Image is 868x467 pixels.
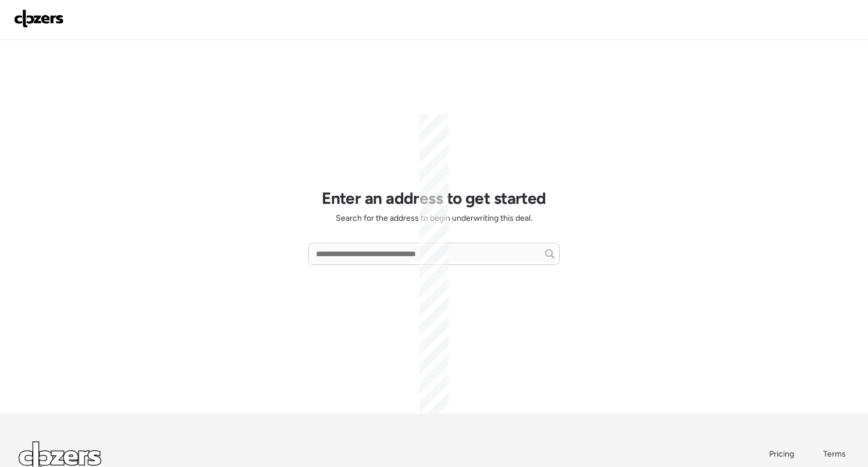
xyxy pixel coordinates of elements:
a: Pricing [769,448,795,460]
a: Terms [823,448,849,460]
h1: Enter an address to get started [322,188,546,208]
img: Logo [14,9,64,28]
span: Pricing [769,449,794,459]
span: Search for the address to begin underwriting this deal. [336,213,532,224]
span: Terms [823,449,846,459]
